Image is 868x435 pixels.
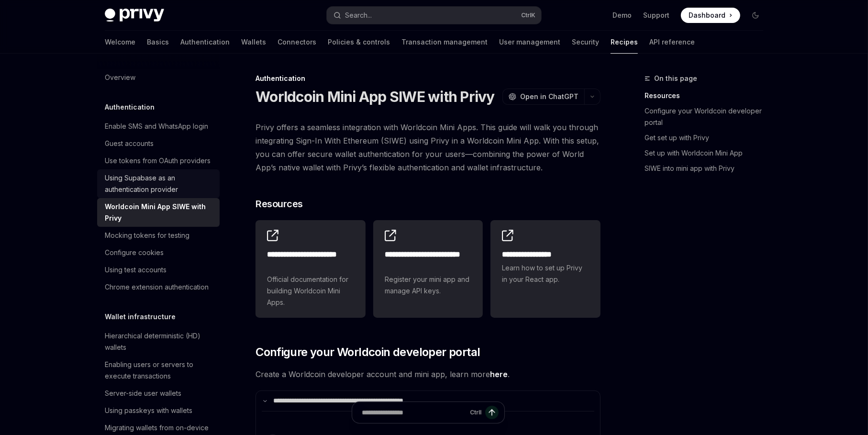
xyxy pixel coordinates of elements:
[362,402,466,423] input: Ask a question...
[105,101,155,113] h5: Authentication
[105,311,176,323] h5: Wallet infrastructure
[147,31,169,54] a: Basics
[327,7,541,24] button: Open search
[97,402,220,419] a: Using passkeys with wallets
[645,88,771,103] a: Resources
[256,368,601,381] span: Create a Worldcoin developer account and mini app, learn more .
[490,369,508,379] a: here
[385,274,472,297] span: Register your mini app and manage API keys.
[105,230,189,241] div: Mocking tokens for testing
[97,279,220,296] a: Chrome extension authentication
[256,121,601,174] span: Privy offers a seamless integration with Worldcoin Mini Apps. This guide will walk you through in...
[645,130,771,145] a: Get set up with Privy
[105,72,135,83] div: Overview
[649,31,695,54] a: API reference
[105,405,192,416] div: Using passkeys with wallets
[105,201,214,224] div: Worldcoin Mini App SIWE with Privy
[241,31,266,54] a: Wallets
[105,121,208,132] div: Enable SMS and WhatsApp login
[105,281,209,293] div: Chrome extension authentication
[97,356,220,385] a: Enabling users or servers to execute transactions
[105,388,181,399] div: Server-side user wallets
[654,73,697,84] span: On this page
[256,74,601,83] div: Authentication
[105,138,154,149] div: Guest accounts
[520,92,579,101] span: Open in ChatGPT
[105,155,211,167] div: Use tokens from OAuth providers
[748,8,763,23] button: Toggle dark mode
[256,88,495,105] h1: Worldcoin Mini App SIWE with Privy
[645,161,771,176] a: SIWE into mini app with Privy
[572,31,599,54] a: Security
[97,198,220,227] a: Worldcoin Mini App SIWE with Privy
[105,31,135,54] a: Welcome
[401,31,488,54] a: Transaction management
[97,69,220,86] a: Overview
[97,385,220,402] a: Server-side user wallets
[97,152,220,169] a: Use tokens from OAuth providers
[105,9,164,22] img: dark logo
[485,406,499,419] button: Send message
[256,197,303,211] span: Resources
[97,327,220,356] a: Hierarchical deterministic (HD) wallets
[97,169,220,198] a: Using Supabase as an authentication provider
[97,118,220,135] a: Enable SMS and WhatsApp login
[611,31,638,54] a: Recipes
[256,345,480,360] span: Configure your Worldcoin developer portal
[502,262,589,285] span: Learn how to set up Privy in your React app.
[689,11,725,20] span: Dashboard
[681,8,740,23] a: Dashboard
[345,10,372,21] div: Search...
[105,172,214,195] div: Using Supabase as an authentication provider
[645,145,771,161] a: Set up with Worldcoin Mini App
[612,11,632,20] a: Demo
[499,31,560,54] a: User management
[105,359,214,382] div: Enabling users or servers to execute transactions
[521,11,535,19] span: Ctrl K
[97,227,220,244] a: Mocking tokens for testing
[645,103,771,130] a: Configure your Worldcoin developer portal
[97,261,220,279] a: Using test accounts
[97,244,220,261] a: Configure cookies
[97,135,220,152] a: Guest accounts
[180,31,230,54] a: Authentication
[502,89,584,105] button: Open in ChatGPT
[267,274,354,308] span: Official documentation for building Worldcoin Mini Apps.
[105,247,164,258] div: Configure cookies
[105,264,167,276] div: Using test accounts
[643,11,669,20] a: Support
[105,330,214,353] div: Hierarchical deterministic (HD) wallets
[278,31,316,54] a: Connectors
[328,31,390,54] a: Policies & controls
